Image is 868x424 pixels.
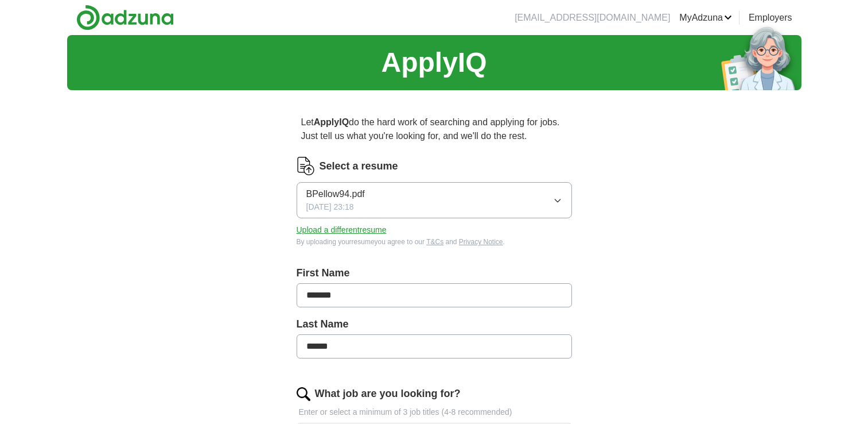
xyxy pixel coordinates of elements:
label: Select a resume [320,159,398,174]
a: MyAdzuna [679,11,732,25]
a: Privacy Notice [459,238,503,246]
p: Enter or select a minimum of 3 job titles (4-8 recommended) [297,406,572,418]
div: By uploading your resume you agree to our and . [297,237,572,247]
p: Let do the hard work of searching and applying for jobs. Just tell us what you're looking for, an... [297,111,572,148]
img: Adzuna logo [76,5,174,30]
li: [EMAIL_ADDRESS][DOMAIN_NAME] [515,11,670,25]
img: CV Icon [297,157,315,175]
a: Employers [749,11,792,25]
img: search.png [297,387,310,401]
h1: ApplyIQ [381,42,486,83]
button: BPellow94.pdf[DATE] 23:18 [297,182,572,218]
span: [DATE] 23:18 [306,201,354,213]
label: Last Name [297,317,572,332]
label: First Name [297,265,572,281]
span: BPellow94.pdf [306,187,365,201]
strong: ApplyIQ [314,117,349,127]
label: What job are you looking for? [315,386,461,402]
button: Upload a differentresume [297,224,387,236]
a: T&Cs [426,238,443,246]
